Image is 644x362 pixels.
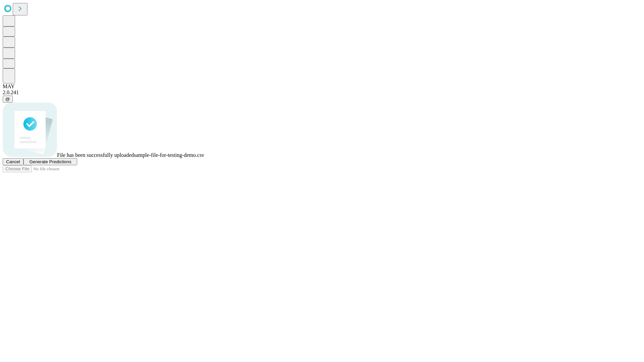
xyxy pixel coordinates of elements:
span: File has been successfully uploaded [57,152,134,158]
div: 2.0.241 [3,89,641,96]
span: @ [5,97,10,102]
span: Generate Predictions [29,159,71,164]
span: sample-file-for-testing-demo.csv [134,152,204,158]
button: Cancel [3,158,23,165]
div: MAY [3,83,641,89]
button: Generate Predictions [23,158,77,165]
span: Cancel [6,159,20,164]
button: @ [3,96,13,103]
